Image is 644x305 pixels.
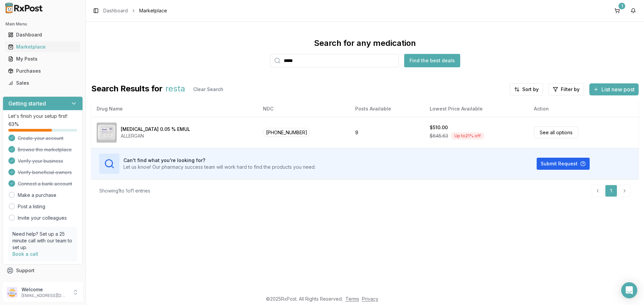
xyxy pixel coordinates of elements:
span: Verify beneficial owners [18,169,72,176]
a: Terms [345,296,359,302]
span: List new post [601,85,635,93]
button: Clear Search [188,83,229,95]
p: Let's finish your setup first! [8,113,77,120]
div: Dashboard [8,31,77,38]
span: Search Results for [91,83,163,95]
th: Posts Available [350,101,424,117]
button: 1 [612,5,623,16]
div: Search for any medication [314,38,416,49]
span: $645.63 [430,133,448,139]
th: NDC [258,101,350,117]
button: Feedback [3,277,83,289]
a: Dashboard [103,7,128,14]
nav: breadcrumb [103,7,167,14]
h3: Getting started [8,99,46,107]
div: 1 [619,3,625,9]
a: Post a listing [18,203,45,210]
button: Submit Request [537,158,590,170]
div: Open Intercom Messenger [621,282,637,298]
span: [PHONE_NUMBER] [263,128,310,137]
button: My Posts [3,54,83,64]
div: Marketplace [8,44,77,50]
h3: Can't find what you're looking for? [123,157,316,164]
span: Create your account [18,135,63,142]
th: Lowest Price Available [424,101,529,117]
button: Sales [3,78,83,88]
button: Dashboard [3,29,83,40]
span: Connect a bank account [18,180,72,187]
span: Feedback [16,279,39,286]
button: Marketplace [3,42,83,52]
a: 1 [605,185,617,197]
div: My Posts [8,56,77,62]
a: See all options [534,127,578,138]
h2: Main Menu [5,21,80,27]
span: Verify your business [18,158,63,164]
a: Book a call [12,251,38,257]
button: List new post [589,83,639,95]
td: 9 [350,117,424,148]
a: Sales [5,77,80,89]
button: Support [3,264,83,277]
span: Browse the marketplace [18,146,72,153]
div: Sales [8,80,77,86]
img: RxPost Logo [3,3,46,13]
a: Marketplace [5,41,80,53]
span: Marketplace [139,7,167,14]
img: User avatar [7,287,17,298]
div: [MEDICAL_DATA] 0.05 % EMUL [121,126,190,133]
div: Purchases [8,68,77,74]
button: Purchases [3,66,83,76]
div: $510.00 [430,124,448,131]
span: Filter by [561,86,580,93]
th: Action [529,101,639,117]
span: 63 % [8,121,19,128]
img: Restasis 0.05 % EMUL [97,123,117,143]
div: Up to 21 % off [451,132,484,140]
a: Purchases [5,65,80,77]
th: Drug Name [91,101,258,117]
p: [EMAIL_ADDRESS][DOMAIN_NAME] [21,293,68,298]
span: resta [165,83,185,95]
button: Filter by [548,83,584,95]
div: ALLERGAN [121,133,190,139]
nav: pagination [592,185,631,197]
button: Sort by [510,83,543,95]
a: List new post [589,87,639,93]
a: Invite your colleagues [18,215,67,221]
a: Privacy [362,296,378,302]
a: Dashboard [5,29,80,41]
p: Welcome [21,286,68,293]
button: Find the best deals [404,54,460,67]
a: Make a purchase [18,192,56,199]
span: Sort by [522,86,539,93]
div: Showing 1 to 1 of 1 entries [99,187,150,194]
p: Need help? Set up a 25 minute call with our team to set up. [12,231,73,251]
p: Let us know! Our pharmacy success team will work hard to find the products you need. [123,164,316,170]
a: My Posts [5,53,80,65]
